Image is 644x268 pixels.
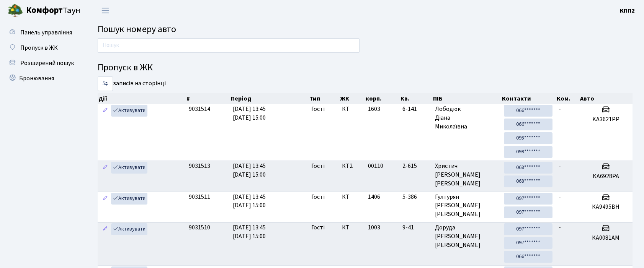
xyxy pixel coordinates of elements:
span: 1603 [368,105,380,113]
span: Таун [26,4,80,17]
span: Пошук номеру авто [98,23,176,36]
span: 9031514 [189,105,210,113]
a: Панель управління [4,25,80,40]
h5: KA6928PA [582,173,629,180]
a: Бронювання [4,71,80,86]
th: Ком. [556,93,580,104]
span: 9-41 [402,223,429,232]
h5: KA3621PP [582,116,629,123]
a: Активувати [111,193,147,205]
span: 9031513 [189,162,210,170]
span: Пропуск в ЖК [20,44,58,52]
a: Розширений пошук [4,55,80,71]
span: 2-615 [402,162,429,171]
th: ПІБ [432,93,501,104]
span: [DATE] 13:45 [DATE] 15:00 [233,193,266,210]
span: - [559,193,561,201]
th: Період [230,93,309,104]
span: КТ [342,193,362,201]
span: КТ [342,105,362,114]
th: Тип [309,93,339,104]
span: 00110 [368,162,383,170]
a: Редагувати [101,193,110,205]
span: - [559,105,561,113]
label: записів на сторінці [98,76,166,91]
img: logo.png [8,3,23,18]
span: Гості [311,193,325,201]
span: 1406 [368,193,380,201]
input: Пошук [98,38,360,53]
span: Гултурян [PERSON_NAME] [PERSON_NAME] [435,193,498,219]
span: [DATE] 13:45 [DATE] 15:00 [233,105,266,122]
span: КТ [342,223,362,232]
button: Переключити навігацію [96,4,115,17]
span: КТ2 [342,162,362,171]
span: Бронювання [19,74,54,83]
span: Гості [311,162,325,171]
span: 9031511 [189,193,210,201]
th: ЖК [339,93,365,104]
th: корп. [365,93,399,104]
a: Редагувати [101,223,110,235]
th: Авто [579,93,633,104]
span: Гості [311,223,325,232]
a: КПП2 [620,6,635,15]
span: - [559,162,561,170]
a: Редагувати [101,162,110,174]
th: Контакти [501,93,556,104]
a: Пропуск в ЖК [4,40,80,55]
th: Дії [98,93,186,104]
span: Панель управління [20,28,72,37]
span: Лободюк Діана Миколаївна [435,105,498,131]
select: записів на сторінці [98,76,113,91]
th: Кв. [400,93,432,104]
h5: КА9495BH [582,203,629,211]
span: 6-141 [402,105,429,114]
span: [DATE] 13:45 [DATE] 15:00 [233,162,266,179]
a: Редагувати [101,105,110,117]
a: Активувати [111,223,147,235]
h4: Пропуск в ЖК [98,62,633,73]
span: [DATE] 13:45 [DATE] 15:00 [233,223,266,240]
span: Гості [311,105,325,114]
th: # [186,93,230,104]
h5: KA0081AM [582,234,629,242]
span: 9031510 [189,223,210,232]
span: Христич [PERSON_NAME] [PERSON_NAME] [435,162,498,188]
span: 5-386 [402,193,429,201]
span: 1003 [368,223,380,232]
a: Активувати [111,162,147,174]
span: Доруда [PERSON_NAME] [PERSON_NAME] [435,223,498,250]
b: Комфорт [26,4,63,16]
span: Розширений пошук [20,59,74,67]
span: - [559,223,561,232]
a: Активувати [111,105,147,117]
b: КПП2 [620,6,635,15]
